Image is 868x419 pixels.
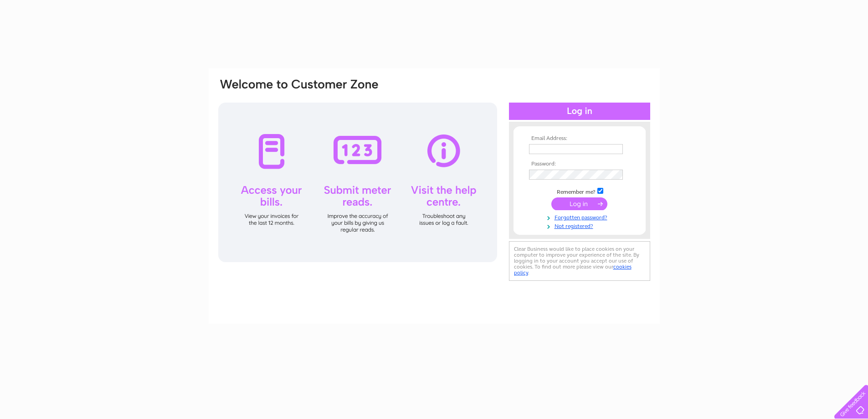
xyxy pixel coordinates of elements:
[527,135,632,142] th: Email Address:
[509,241,650,281] div: Clear Business would like to place cookies on your computer to improve your experience of the sit...
[527,186,632,196] td: Remember me?
[529,212,632,221] a: Forgotten password?
[514,264,632,276] a: cookies policy
[527,161,632,167] th: Password:
[529,221,632,230] a: Not registered?
[551,197,607,210] input: Submit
